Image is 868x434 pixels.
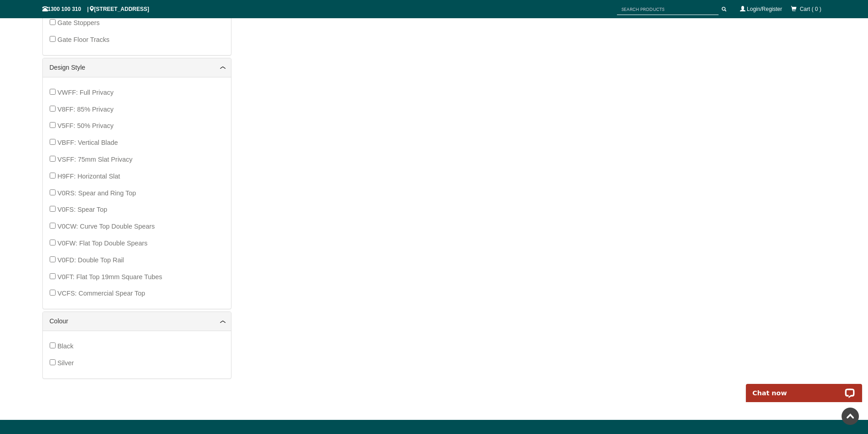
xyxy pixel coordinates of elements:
span: V8FF: 85% Privacy [57,106,113,113]
span: VCFS: Commercial Spear Top [57,290,145,297]
span: Gate Stoppers [57,19,100,26]
span: Silver [57,359,74,367]
span: V0FD: Double Top Rail [57,256,124,264]
a: Login/Register [747,6,782,12]
span: VWFF: Full Privacy [57,89,113,96]
iframe: LiveChat chat widget [740,373,868,402]
span: 1300 100 310 | [STREET_ADDRESS] [42,6,149,12]
span: V0FW: Flat Top Double Spears [57,240,148,247]
span: VBFF: Vertical Blade [57,139,118,146]
a: Colour [50,317,224,326]
span: Cart ( 0 ) [800,6,821,12]
span: V0FT: Flat Top 19mm Square Tubes [57,273,162,281]
span: V0RS: Spear and Ring Top [57,189,136,197]
span: H9FF: Horizontal Slat [57,173,120,180]
span: Gate Floor Tracks [57,36,109,43]
input: SEARCH PRODUCTS [617,4,719,15]
span: Black [57,342,73,350]
span: V0CW: Curve Top Double Spears [57,223,155,230]
span: V5FF: 50% Privacy [57,122,113,129]
a: Design Style [50,63,224,72]
span: V0FS: Spear Top [57,206,107,213]
span: VSFF: 75mm Slat Privacy [57,156,133,163]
